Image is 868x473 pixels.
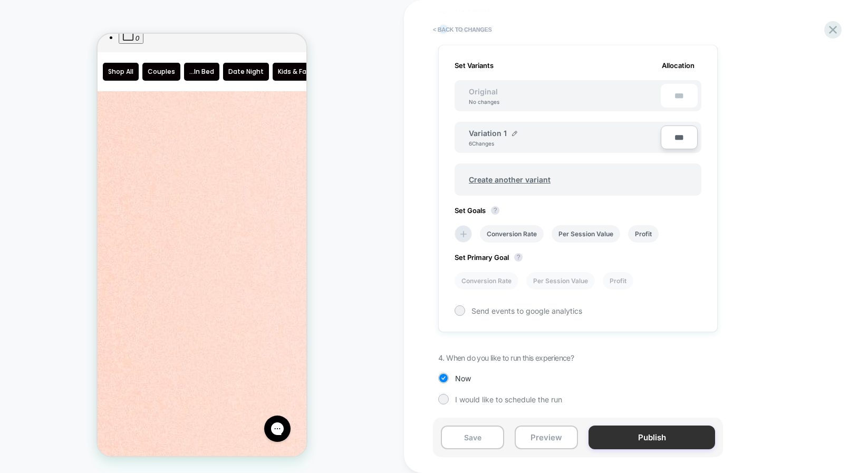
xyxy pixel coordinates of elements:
li: Per Session Value [526,272,595,289]
a: Kids & Family [175,29,228,47]
span: Set Goals [455,206,505,215]
button: Save [441,426,504,449]
span: Allocation [662,61,695,70]
span: 4. When do you like to run this experience? [438,353,574,362]
a: Couples [45,29,83,47]
a: ...In Bed [86,29,122,47]
a: Date Night [126,29,171,47]
div: 6 Changes [469,140,500,147]
li: Profit [603,272,633,289]
li: Conversion Rate [455,272,518,289]
button: ? [514,253,523,262]
button: Preview [515,426,578,449]
button: Publish [589,426,715,449]
span: Variation 1 [469,129,507,138]
span: Now [455,374,471,383]
li: Profit [628,225,659,243]
span: Set Primary Goal [455,253,528,262]
span: Set Variants [455,61,494,70]
div: No changes [458,99,510,105]
button: < Back to changes [428,21,497,38]
span: Create another variant [458,167,561,192]
span: Original [458,87,508,96]
span: Cart Item Count:0 [38,1,42,8]
span: I would like to schedule the run [455,395,562,404]
button: ? [491,206,499,215]
li: Conversion Rate [480,225,544,243]
iframe: Gorgias live chat messenger [161,378,198,412]
a: Shop All [5,29,41,47]
span: Send events to google analytics [471,306,582,315]
li: Per Session Value [552,225,620,243]
img: edit [512,131,517,136]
